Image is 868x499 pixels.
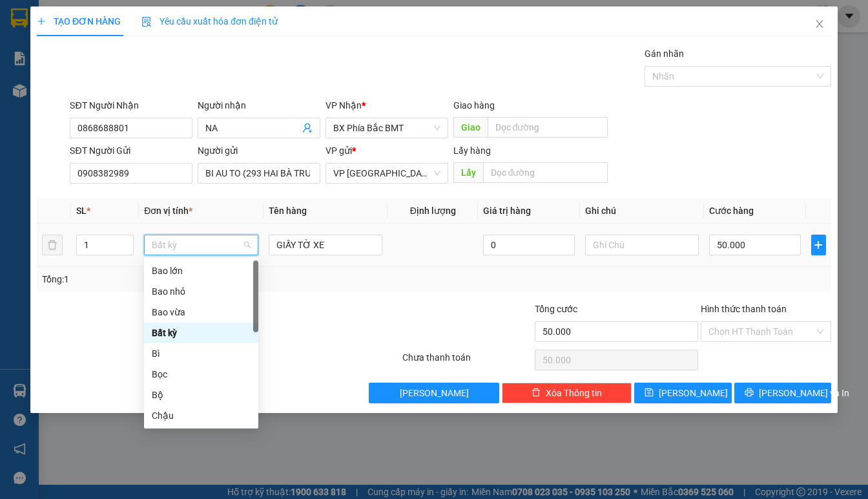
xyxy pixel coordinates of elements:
[37,16,121,27] span: TẠO ĐƠN HÀNG
[198,143,320,158] div: Người gửi
[483,162,608,183] input: Dọc đường
[759,386,849,400] span: [PERSON_NAME] và In
[144,302,258,323] div: Bao vừa
[634,383,731,403] button: save[PERSON_NAME]
[483,206,531,216] span: Giá trị hàng
[645,388,654,398] span: save
[333,118,440,138] span: BX Phía Bắc BMT
[152,326,251,340] div: Bất kỳ
[488,117,608,138] input: Dọc đường
[734,383,831,403] button: printer[PERSON_NAME] và In
[42,272,336,286] div: Tổng: 1
[144,260,258,281] div: Bao lớn
[76,206,87,216] span: SL
[269,235,383,255] input: VD: Bàn, Ghế
[401,350,534,373] div: Chưa thanh toán
[453,145,491,156] span: Lấy hàng
[801,6,838,43] button: Close
[333,164,440,183] span: VP Đà Lạt
[585,235,699,255] input: Ghi Chú
[144,385,258,405] div: Bộ
[453,162,483,183] span: Lấy
[144,206,192,216] span: Đơn vị tính
[580,198,705,224] th: Ghi chú
[532,388,541,398] span: delete
[745,388,754,398] span: printer
[144,405,258,426] div: Chậu
[152,235,251,255] span: Bất kỳ
[152,284,251,299] div: Bao nhỏ
[453,117,488,138] span: Giao
[410,206,456,216] span: Định lượng
[701,304,787,314] label: Hình thức thanh toán
[70,143,192,158] div: SĐT Người Gửi
[152,388,251,402] div: Bộ
[141,16,278,27] span: Yêu cầu xuất hóa đơn điện tử
[814,19,825,29] span: close
[302,123,313,133] span: user-add
[70,98,192,112] div: SĐT Người Nhận
[144,281,258,302] div: Bao nhỏ
[37,17,46,26] span: plus
[144,343,258,364] div: Bì
[811,235,826,255] button: plus
[152,346,251,361] div: Bì
[659,386,728,400] span: [PERSON_NAME]
[152,367,251,381] div: Bọc
[369,383,499,403] button: [PERSON_NAME]
[152,305,251,319] div: Bao vừa
[709,206,754,216] span: Cước hàng
[483,235,575,255] input: 0
[141,17,152,27] img: icon
[144,323,258,343] div: Bất kỳ
[812,240,825,250] span: plus
[42,235,63,255] button: delete
[453,100,495,111] span: Giao hàng
[325,100,362,111] span: VP Nhận
[502,383,632,403] button: deleteXóa Thông tin
[269,206,307,216] span: Tên hàng
[144,364,258,385] div: Bọc
[325,143,448,158] div: VP gửi
[198,98,320,112] div: Người nhận
[152,409,251,423] div: Chậu
[152,264,251,278] div: Bao lớn
[546,386,602,400] span: Xóa Thông tin
[645,48,684,59] label: Gán nhãn
[400,386,469,400] span: [PERSON_NAME]
[535,304,577,314] span: Tổng cước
